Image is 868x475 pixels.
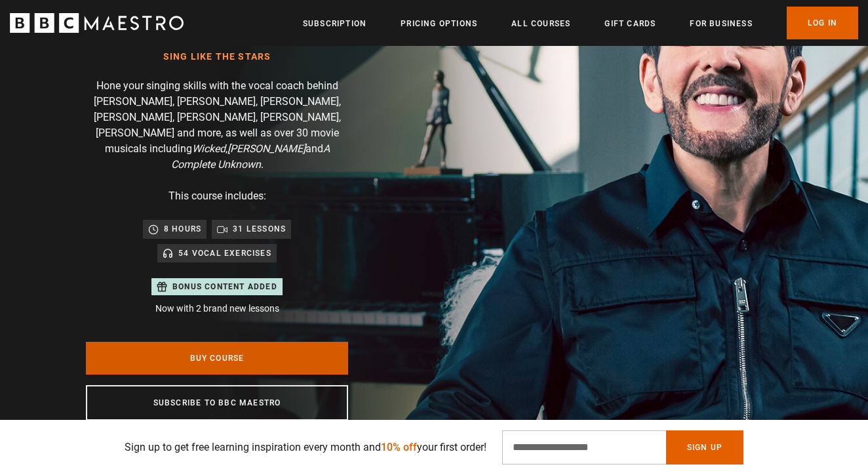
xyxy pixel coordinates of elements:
i: [PERSON_NAME] [227,142,306,155]
a: Buy Course [86,342,348,375]
p: Bonus content added [172,281,277,293]
a: All Courses [511,17,570,30]
p: Sign up to get free learning inspiration every month and your first order! [125,440,486,455]
a: Subscribe to BBC Maestro [86,385,348,421]
a: Subscription [303,17,366,30]
p: 8 hours [164,222,201,236]
a: For business [690,17,752,30]
p: Hone your singing skills with the vocal coach behind [PERSON_NAME], [PERSON_NAME], [PERSON_NAME],... [86,78,348,173]
p: Now with 2 brand new lessons [151,302,283,316]
a: Pricing Options [401,17,477,30]
svg: BBC Maestro [10,13,184,33]
p: This course includes: [168,188,266,204]
p: 31 lessons [233,222,286,236]
p: 54 Vocal Exercises [178,247,271,260]
nav: Primary [303,7,858,39]
i: Wicked [192,142,226,155]
i: A Complete Unknown [171,142,330,171]
a: Log In [787,7,858,39]
a: Gift Cards [604,17,656,30]
button: Sign Up [666,430,743,465]
span: 10% off [381,441,417,453]
h1: Sing Like the Stars [100,52,334,62]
